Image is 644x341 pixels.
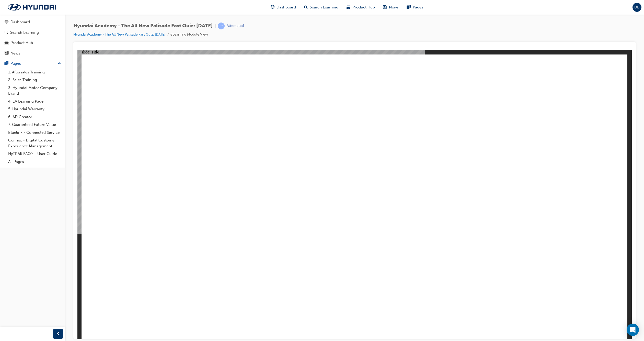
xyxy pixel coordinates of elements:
span: pages-icon [407,4,411,10]
span: news-icon [383,4,387,10]
a: guage-iconDashboard [267,2,300,13]
span: prev-icon [56,331,60,337]
div: Attempted [227,24,244,28]
div: Search Learning [10,30,39,36]
span: up-icon [57,60,61,67]
a: Search Learning [2,28,63,37]
span: | [215,23,216,29]
span: car-icon [5,41,8,45]
a: Product Hub [2,38,63,48]
a: Dashboard [2,17,63,27]
span: Product Hub [352,4,375,10]
li: eLearning Module View [170,32,208,38]
div: Product Hub [10,40,33,46]
a: 1. Aftersales Training [6,68,63,76]
img: Trak [3,2,61,13]
span: guage-icon [271,4,274,10]
span: Hyundai Academy - The All New Palisade Fast Quiz: [DATE] [73,23,213,29]
span: Pages [413,4,423,10]
a: news-iconNews [379,2,403,13]
a: 4. EV Learning Page [6,97,63,105]
a: All Pages [6,158,63,166]
span: Search Learning [310,4,338,10]
button: DashboardSearch LearningProduct HubNews [2,16,63,59]
a: 6. AD Creator [6,113,63,121]
button: DB [632,3,641,12]
div: Pages [10,61,21,67]
a: car-iconProduct Hub [342,2,379,13]
span: News [389,4,399,10]
div: News [10,50,20,56]
span: learningRecordVerb_ATTEMPT-icon [218,23,225,29]
button: Pages [2,59,63,68]
a: Bluelink - Connected Service [6,129,63,137]
a: 2. Sales Training [6,76,63,84]
a: pages-iconPages [403,2,427,13]
span: guage-icon [5,20,8,25]
span: Dashboard [277,4,296,10]
span: search-icon [304,4,308,10]
span: search-icon [5,30,8,35]
span: pages-icon [5,61,8,66]
a: HyTRAK FAQ's - User Guide [6,150,63,158]
div: Open Intercom Messenger [627,324,639,336]
span: DB [634,4,640,10]
a: 7. Guaranteed Future Value [6,121,63,129]
a: 3. Hyundai Motor Company Brand [6,84,63,97]
a: search-iconSearch Learning [300,2,342,13]
span: car-icon [347,4,350,10]
span: news-icon [5,51,8,56]
a: News [2,49,63,58]
a: Connex - Digital Customer Experience Management [6,136,63,150]
a: Hyundai Academy - The All New Palisade Fast Quiz: [DATE] [73,32,165,37]
a: 5. Hyundai Warranty [6,105,63,113]
div: Dashboard [10,19,30,25]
